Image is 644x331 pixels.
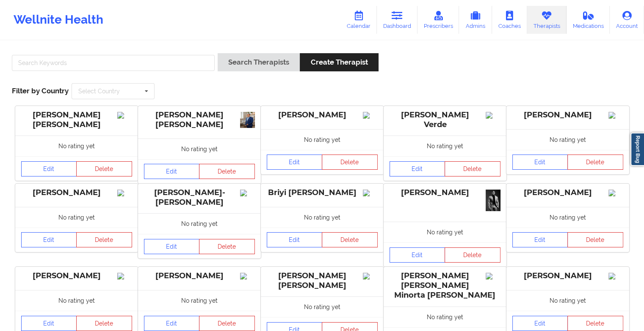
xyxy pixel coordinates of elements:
span: Filter by Country [12,87,69,95]
img: Image%2Fplaceholer-image.png [240,273,255,279]
div: [PERSON_NAME] [267,110,378,120]
img: Image%2Fplaceholer-image.png [117,273,132,279]
div: [PERSON_NAME] [PERSON_NAME] [144,110,255,130]
a: Account [610,6,644,34]
img: Image%2Fplaceholer-image.png [363,190,378,196]
div: No rating yet [15,207,138,228]
img: d1ebb28b-43e3-4388-a417-c1dd2a2e4293_IMG_8332.jpeg [486,190,500,211]
button: Delete [445,247,500,263]
button: Delete [567,316,623,331]
div: No rating yet [384,136,506,156]
div: [PERSON_NAME] [390,188,500,198]
div: No rating yet [506,129,629,150]
a: Edit [21,232,77,247]
a: Medications [567,6,610,34]
div: No rating yet [138,290,261,311]
div: No rating yet [384,222,506,242]
div: [PERSON_NAME] [21,188,132,198]
a: Edit [512,316,568,331]
img: Image%2Fplaceholer-image.png [363,112,378,119]
div: No rating yet [138,138,261,159]
button: Delete [76,161,132,176]
div: Select Country [78,88,120,94]
button: Delete [76,232,132,247]
img: Image%2Fplaceholer-image.png [486,273,500,279]
a: Edit [144,164,200,179]
a: Edit [512,232,568,247]
div: No rating yet [261,296,384,317]
button: Delete [76,316,132,331]
div: No rating yet [15,290,138,311]
button: Delete [567,155,623,170]
a: Prescribers [417,6,459,34]
a: Edit [390,247,445,263]
div: [PERSON_NAME] Verde [390,110,500,130]
button: Delete [445,161,500,176]
div: No rating yet [138,213,261,234]
img: Image%2Fplaceholer-image.png [240,190,255,196]
div: No rating yet [384,307,506,327]
img: Image%2Fplaceholer-image.png [363,273,378,279]
div: [PERSON_NAME]-[PERSON_NAME] [144,188,255,207]
button: Create Therapist [300,53,378,71]
img: 9bfc87e7-ed98-490b-91e0-f739f06dbc94_66dacb10-aee7-4263-8e7f-25ec823f7c7cImagen_nueva_IA.jpg [240,112,255,128]
img: Image%2Fplaceholer-image.png [608,273,623,279]
div: [PERSON_NAME] [21,271,132,281]
button: Delete [322,232,378,247]
button: Delete [199,316,255,331]
img: Image%2Fplaceholer-image.png [117,112,132,119]
a: Edit [21,161,77,176]
a: Edit [512,155,568,170]
a: Calendar [340,6,377,34]
div: [PERSON_NAME] [512,271,623,281]
button: Delete [567,232,623,247]
a: Coaches [492,6,527,34]
a: Edit [21,316,77,331]
a: Edit [390,161,445,176]
div: Briyi [PERSON_NAME] [267,188,378,198]
div: [PERSON_NAME] [512,110,623,120]
img: Image%2Fplaceholer-image.png [608,190,623,196]
img: Image%2Fplaceholer-image.png [486,112,500,119]
button: Search Therapists [218,53,300,71]
div: [PERSON_NAME] [PERSON_NAME] [21,110,132,130]
a: Therapists [527,6,567,34]
button: Delete [199,239,255,254]
div: [PERSON_NAME] [PERSON_NAME] [267,271,378,290]
div: No rating yet [506,290,629,311]
button: Delete [199,164,255,179]
div: [PERSON_NAME] [144,271,255,281]
div: No rating yet [261,129,384,150]
a: Edit [144,239,200,254]
div: [PERSON_NAME] [PERSON_NAME] Minorta [PERSON_NAME] [390,271,500,300]
img: Image%2Fplaceholer-image.png [117,190,132,196]
input: Search Keywords [12,55,215,71]
a: Edit [144,316,200,331]
a: Edit [267,232,323,247]
a: Report Bug [630,133,644,166]
div: No rating yet [15,136,138,156]
a: Edit [267,155,323,170]
a: Admins [459,6,492,34]
img: Image%2Fplaceholer-image.png [608,112,623,119]
a: Dashboard [377,6,417,34]
div: [PERSON_NAME] [512,188,623,198]
div: No rating yet [506,207,629,228]
button: Delete [322,155,378,170]
div: No rating yet [261,207,384,228]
